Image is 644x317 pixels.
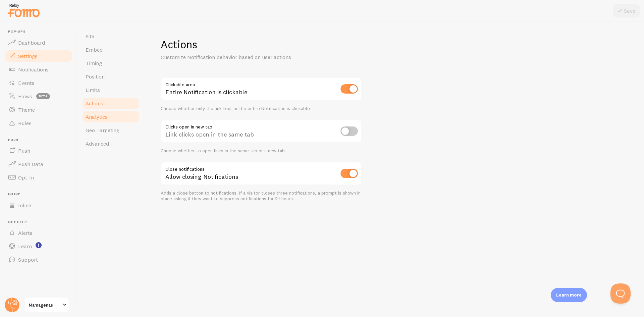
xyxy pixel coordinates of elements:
[4,253,73,266] a: Support
[86,46,103,53] span: Embed
[161,77,362,102] div: Entire Notification is clickable
[18,53,38,59] span: Settings
[8,138,73,142] span: Push
[161,119,362,144] div: Link clicks open in the same tab
[8,30,73,34] span: Pop-ups
[4,103,73,116] a: Theme
[82,137,140,150] a: Advanced
[551,288,587,302] div: Learn more
[82,70,140,83] a: Position
[86,33,94,40] span: Site
[82,30,140,43] a: Site
[36,242,42,248] svg: <p>Watch New Feature Tutorials!</p>
[18,243,32,250] span: Learn
[4,171,73,184] a: Opt-In
[4,240,73,253] a: Learn
[4,199,73,212] a: Inline
[4,76,73,90] a: Events
[86,60,102,66] span: Timing
[8,192,73,197] span: Inline
[82,56,140,70] a: Timing
[18,66,49,73] span: Notifications
[86,100,103,107] span: Actions
[610,283,631,304] iframe: Help Scout Beacon - Open
[18,202,31,209] span: Inline
[18,106,35,113] span: Theme
[4,144,73,157] a: Push
[18,174,34,181] span: Opt-In
[4,63,73,76] a: Notifications
[4,49,73,63] a: Settings
[18,80,35,86] span: Events
[4,226,73,240] a: Alerts
[4,90,73,103] a: Flows beta
[7,2,41,19] img: fomo-relay-logo-orange.svg
[82,110,140,123] a: Analytics
[29,301,61,309] span: Mamagenas
[36,93,50,99] span: beta
[18,161,43,167] span: Push Data
[161,190,362,202] div: Adds a close button to notifications. If a visitor closes three notifications, a prompt is shown ...
[86,73,105,80] span: Position
[24,297,69,313] a: Mamagenas
[4,116,73,130] a: Rules
[18,39,45,46] span: Dashboard
[86,87,100,93] span: Limits
[86,140,109,147] span: Advanced
[82,43,140,56] a: Embed
[8,220,73,224] span: Get Help
[82,83,140,97] a: Limits
[86,127,119,134] span: Geo Targeting
[161,106,362,112] div: Choose whether only the link text or the entire Notification is clickable
[86,113,108,120] span: Analytics
[18,256,38,263] span: Support
[161,53,322,61] p: Customize Notification behavior based on user actions
[161,162,362,186] div: Allow closing Notifications
[161,148,362,154] div: Choose whether to open links in the same tab or a new tab
[4,36,73,49] a: Dashboard
[82,97,140,110] a: Actions
[18,147,30,154] span: Push
[82,123,140,137] a: Geo Targeting
[4,157,73,171] a: Push Data
[18,120,32,126] span: Rules
[18,229,33,236] span: Alerts
[161,38,362,51] h1: Actions
[556,292,582,298] p: Learn more
[18,93,32,100] span: Flows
